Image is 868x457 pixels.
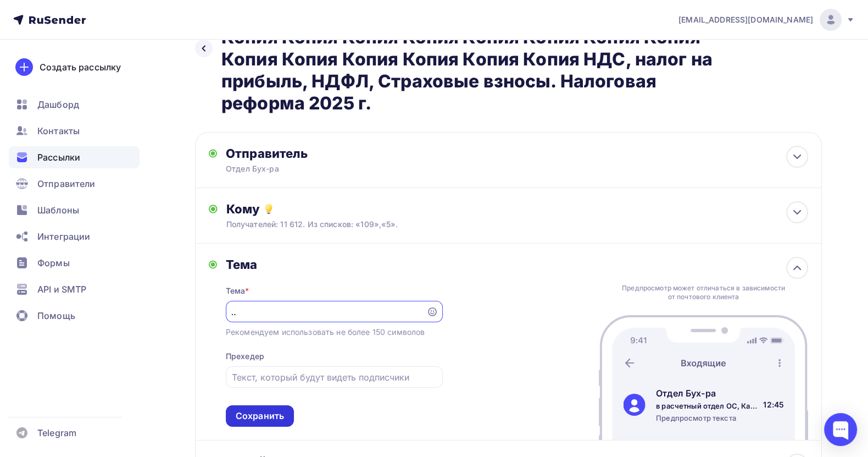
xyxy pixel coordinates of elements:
div: 12:45 [763,399,784,410]
a: Шаблоны [9,199,140,221]
div: Отдел Бух-ра [656,387,759,400]
span: [EMAIL_ADDRESS][DOMAIN_NAME] [678,14,813,25]
div: в расчетный отдел ОС, Капвложения, Аренда, Запасы, ЭДО. Налоговые последствия [656,401,759,411]
span: Шаблоны [37,203,79,217]
span: Интеграции [37,230,90,243]
div: Получателей: 11 612. Из списков: «109»,«5». [226,219,750,230]
span: Контакты [37,124,80,137]
div: Кому [226,201,808,217]
span: Telegram [37,426,76,439]
span: Формы [37,256,70,269]
input: Текст, который будут видеть подписчики [232,371,436,384]
div: Тема [226,285,249,296]
a: Контакты [9,120,140,142]
div: Сохранить [236,410,284,422]
div: Отправитель [226,146,464,161]
a: Рассылки [9,146,140,168]
a: Дашборд [9,93,140,115]
input: Укажите тему письма [232,305,420,318]
div: Отдел Бух-ра [226,163,440,174]
span: API и SMTP [37,283,86,296]
div: Тема [226,257,443,272]
div: Прехедер [226,351,264,362]
span: Помощь [37,309,75,322]
span: Отправители [37,177,96,190]
a: Формы [9,252,140,274]
div: Рекомендуем использовать не более 150 символов [226,327,425,338]
div: Создать рассылку [40,60,121,74]
span: Рассылки [37,151,80,164]
div: Предпросмотр текста [656,413,759,423]
a: Отправители [9,173,140,195]
div: Предпросмотр может отличаться в зависимости от почтового клиента [619,284,788,301]
span: Дашборд [37,98,79,111]
a: [EMAIL_ADDRESS][DOMAIN_NAME] [678,9,855,31]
